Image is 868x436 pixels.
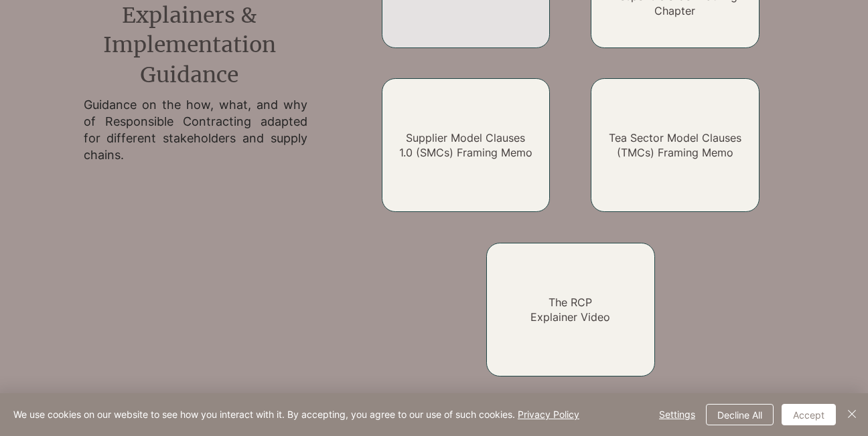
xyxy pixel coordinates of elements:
[530,296,610,324] a: The RCPExplainer Video
[844,406,860,422] img: Close
[84,96,308,164] h2: Guidance on the how, what, and why of Responsible Contracting adapted for different stakeholders ...
[844,404,860,425] button: Close
[399,131,532,159] a: Supplier Model Clauses 1.0 (SMCs) Framing Memo
[609,131,741,159] a: Tea Sector Model Clauses (TMCs) Framing Memo
[518,409,579,420] a: Privacy Policy
[13,409,579,421] span: We use cookies on our website to see how you interact with it. By accepting, you agree to our use...
[659,405,695,425] span: Settings
[782,404,836,425] button: Accept
[706,404,774,425] button: Decline All
[103,2,276,89] span: Explainers & Implementation Guidance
